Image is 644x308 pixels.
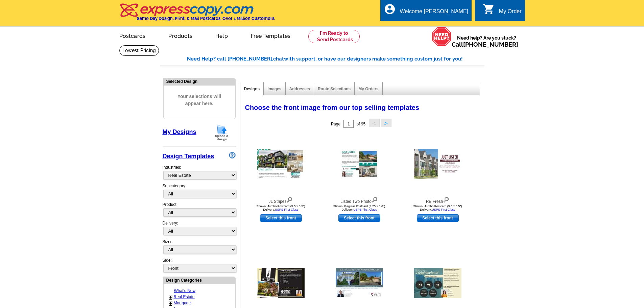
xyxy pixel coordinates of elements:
img: JL Arrow [257,268,305,298]
button: < [369,119,380,127]
a: [PHONE_NUMBER] [463,41,518,48]
a: Images [267,87,281,91]
a: shopping_cart My Order [483,7,522,16]
img: Just Sold - 2 Property [336,268,383,298]
div: Welcome [PERSON_NAME] [400,8,468,18]
a: Same Day Design, Print, & Mail Postcards. Over 1 Million Customers. [119,8,275,21]
a: Real Estate [174,294,195,299]
a: Postcards [109,27,157,43]
div: Side: [163,257,236,273]
img: JL Stripes [257,149,305,179]
a: + [169,301,172,306]
div: Industries: [163,161,236,183]
div: JL Stripes [244,195,318,205]
span: of 95 [356,122,365,126]
div: Selected Design [164,78,235,85]
div: Design Categories [164,277,235,283]
div: Subcategory: [163,183,236,202]
a: Mortgage [174,301,191,305]
span: Call [452,41,518,48]
a: My Orders [358,87,378,91]
i: shopping_cart [483,3,495,15]
div: Delivery: [163,220,236,239]
a: Help [205,27,239,43]
a: Products [158,27,203,43]
img: design-wizard-help-icon.png [229,152,236,159]
a: use this design [338,214,380,222]
span: Need help? Are you stuck? [452,34,522,48]
div: Sizes: [163,239,236,257]
a: USPS First Class [275,208,299,211]
div: RE Fresh [401,195,475,205]
img: help [432,27,452,46]
img: view design details [443,195,449,203]
img: view design details [372,195,378,203]
div: Need Help? call [PHONE_NUMBER], with support, or have our designers make something custom just fo... [187,55,484,63]
img: RE Fresh [414,149,461,179]
a: Designs [244,87,260,91]
div: My Order [499,8,522,18]
a: My Designs [163,128,196,135]
a: use this design [260,214,302,222]
span: Choose the front image from our top selling templates [245,104,420,111]
a: Route Selections [318,87,351,91]
a: USPS First Class [353,208,377,211]
a: What's New [174,288,196,293]
div: Shown: Jumbo Postcard (5.5 x 8.5") Delivery: [401,205,475,211]
a: USPS First Class [432,208,455,211]
a: Design Templates [163,153,214,160]
i: account_circle [384,3,396,15]
a: + [169,294,172,300]
a: Free Templates [240,27,302,43]
span: Your selections will appear here. [169,86,230,114]
button: > [381,119,391,127]
span: chat [273,56,284,62]
img: view design details [286,195,293,203]
img: Neighborhood Latest [414,268,461,298]
div: Shown: Regular Postcard (4.25 x 5.6") Delivery: [322,205,397,211]
div: Listed Two Photo [322,195,397,205]
img: Listed Two Photo [340,149,379,179]
img: upload-design [213,124,231,141]
h4: Same Day Design, Print, & Mail Postcards. Over 1 Million Customers. [137,16,275,21]
span: Page [331,122,340,126]
div: Product: [163,202,236,220]
div: Shown: Jumbo Postcard (5.5 x 8.5") Delivery: [244,205,318,211]
a: Addresses [289,87,310,91]
a: use this design [417,214,459,222]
